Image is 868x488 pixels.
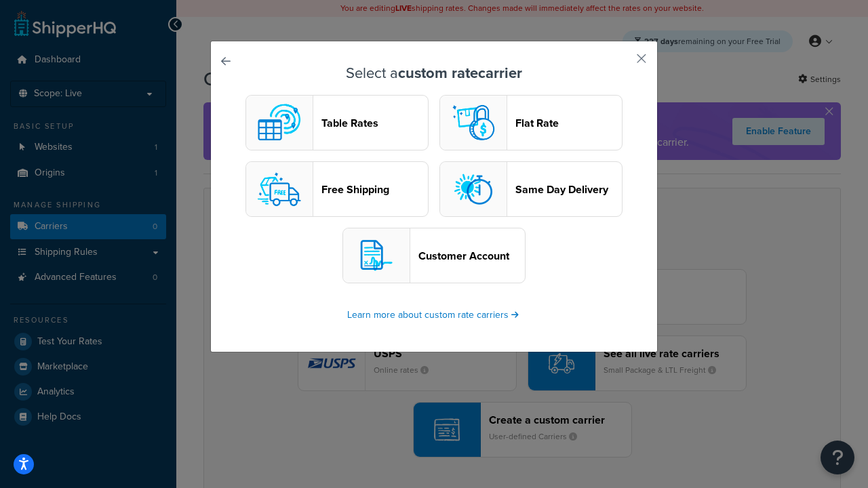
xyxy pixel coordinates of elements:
button: free logoFree Shipping [245,161,429,217]
img: sameday logo [446,162,500,216]
header: Customer Account [418,249,525,262]
strong: custom rate carrier [398,62,522,84]
header: Table Rates [321,117,428,129]
button: flat logoFlat Rate [439,95,623,150]
img: free logo [252,162,307,216]
header: Same Day Delivery [515,183,622,196]
img: customerAccount logo [349,228,403,283]
button: custom logoTable Rates [245,95,429,150]
button: customerAccount logoCustomer Account [342,228,526,283]
header: Free Shipping [321,183,428,196]
a: Learn more about custom rate carriers [347,308,521,322]
img: custom logo [252,96,307,150]
header: Flat Rate [515,117,622,129]
h3: Select a [245,65,623,81]
img: flat logo [446,96,500,150]
button: sameday logoSame Day Delivery [439,161,623,217]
